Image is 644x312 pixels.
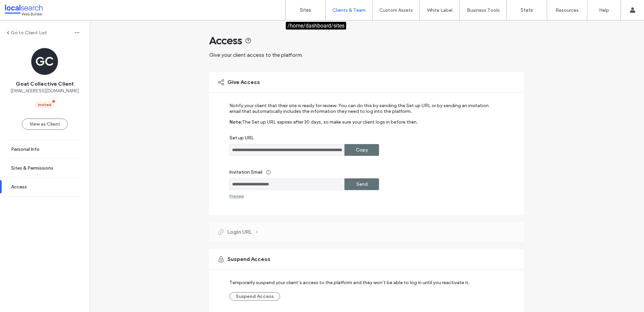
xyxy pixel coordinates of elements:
[599,7,609,13] label: Help
[209,52,303,58] span: Give your client access to the platform.
[229,193,244,198] div: Preview
[38,102,51,108] div: Invited
[332,180,340,188] keeper-lock: Open Keeper Popup
[11,165,53,171] label: Sites & Permissions
[11,146,40,152] label: Personal Info
[229,292,280,301] button: Suspend Access
[11,30,47,36] label: Go to Client List
[209,34,242,47] span: Access
[356,144,368,156] label: Copy
[467,7,500,13] label: Business Tools
[31,48,58,75] div: GC
[379,7,413,13] label: Custom Assets
[16,80,74,88] span: Goat Collective Client
[555,7,579,13] label: Resources
[229,166,495,178] label: Invitation Email
[22,119,68,130] button: View as Client
[227,79,260,86] span: Give Access
[11,184,27,190] label: Access
[332,7,366,13] label: Clients & Team
[229,276,470,289] label: Temporarily suspend your client’s access to the platform and they won’t be able to log in until y...
[427,7,452,13] label: White Label
[300,7,311,13] label: Sites
[229,119,242,135] label: Note:
[229,135,495,144] label: Set up URL
[227,256,270,263] span: Suspend Access
[227,228,252,236] span: Login URL
[521,7,533,13] label: Stats
[10,88,79,94] span: [EMAIL_ADDRESS][DOMAIN_NAME]
[242,119,418,135] label: The Set up URL expires after 30 days, so make sure your client logs in before then.
[229,103,495,119] label: Notify your client that their site is ready for review. You can do this by sending the Set up URL...
[356,178,368,190] label: Send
